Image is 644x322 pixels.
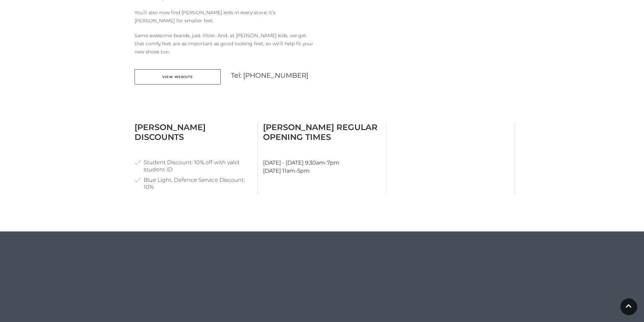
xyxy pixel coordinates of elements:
li: Student Discount: 10% off with valid student ID [135,159,253,173]
p: You’ll also now find [PERSON_NAME] kids in every store: it’s [PERSON_NAME] for smaller feet. [135,8,317,25]
p: Same awesome brands, just littler. And, at [PERSON_NAME] kids, we get that comfy feet are as impo... [135,31,317,56]
a: Tel: [PHONE_NUMBER] [231,71,309,79]
li: Blue Light, Defence Service Discount: 10% [135,176,253,191]
h3: [PERSON_NAME] Regular Opening Times [263,122,381,142]
div: [DATE] - [DATE] 9:30am-7pm [DATE] 11am-5pm [258,122,386,194]
h3: [PERSON_NAME] Discounts [135,122,253,142]
a: View Website [135,69,221,84]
